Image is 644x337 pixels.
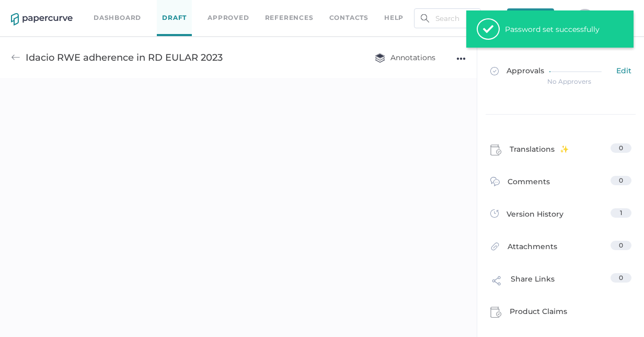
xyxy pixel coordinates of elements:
span: Approvals [490,66,544,77]
div: Idacio RWE adherence in RD EULAR 2023 [26,48,223,68]
a: References [265,12,314,24]
img: attachments-icon.0dd0e375.svg [490,242,500,254]
img: claims-icon.71597b81.svg [490,144,502,156]
img: papercurve-logo-colour.7244d18c.svg [11,13,73,26]
button: New [507,8,554,28]
span: 0 [619,241,623,249]
img: comment-icon.4fbda5a2.svg [490,177,500,189]
span: Translations [510,143,569,159]
a: Comments0 [490,176,631,192]
span: New [516,8,545,28]
img: annotation-layers.cc6d0e6b.svg [375,53,385,63]
a: Share Links0 [490,273,631,293]
img: approved-grey.341b8de9.svg [490,67,499,75]
img: versions-icon.ee5af6b0.svg [490,209,499,220]
div: ●●● [456,51,466,66]
div: help [384,12,404,24]
img: search.bf03fe8b.svg [421,14,429,23]
img: back-arrow-grey.72011ae3.svg [11,53,20,62]
span: 0 [619,144,623,152]
span: Share Links [511,273,555,293]
a: Attachments0 [490,241,631,257]
a: Contacts [329,12,369,24]
span: Product Claims [510,306,567,321]
a: Approved [208,12,249,24]
span: Version History [507,208,563,223]
a: Product Claims [490,306,631,321]
span: 1 [620,209,622,217]
span: Edit [616,66,631,77]
span: Annotations [375,53,435,62]
a: Translations0 [490,143,631,159]
img: share-link-icon.af96a55c.svg [490,274,503,290]
input: Search Workspace [414,8,481,28]
span: 0 [619,176,623,184]
a: Version History1 [490,208,631,223]
a: Dashboard [94,12,141,24]
span: Comments [508,176,550,192]
a: ApprovalsEdit [484,55,638,96]
button: Annotations [364,48,446,68]
span: 0 [619,274,623,282]
div: Password set successfully [505,25,609,34]
span: Attachments [508,241,557,257]
i: check [483,27,493,32]
img: claims-icon.71597b81.svg [490,307,502,318]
